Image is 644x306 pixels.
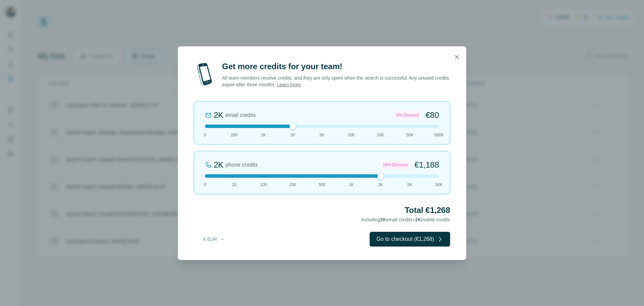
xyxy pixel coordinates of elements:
span: 1K [261,132,266,138]
span: €1,188 [415,160,439,170]
button: € EUR [199,233,230,245]
button: Go to checkout (€1,268) [370,232,450,247]
span: email credits [225,111,256,119]
span: 50K [406,132,413,138]
span: 2K [380,217,386,222]
h2: Total €1,268 [194,205,450,216]
span: 0 [204,182,206,188]
span: 200 [231,132,237,138]
span: 10K [348,132,355,138]
span: 500K [434,132,444,138]
span: 5K [320,132,325,138]
span: 50K [435,182,442,188]
span: 500 [319,182,325,188]
span: Including email credits + mobile credits [361,217,450,222]
div: 2K [214,110,223,121]
p: All team members receive credits, and they are only spent when the search is successful. Any unus... [222,75,450,88]
span: phone credits [225,161,258,169]
span: 20K [377,132,384,138]
a: Learn more [277,82,301,87]
span: 0 [204,132,206,138]
div: 2K [214,160,223,170]
span: 2K [378,182,383,188]
span: 100 [260,182,267,188]
span: 20 [232,182,236,188]
span: 1K [349,182,354,188]
span: 2K [290,132,295,138]
div: 18% Discount [381,161,410,169]
span: 5K [407,182,412,188]
span: 200 [289,182,296,188]
span: 2K [415,217,421,222]
img: mobile-phone [194,61,215,88]
span: €80 [426,110,439,121]
div: 5% Discount [394,111,421,119]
